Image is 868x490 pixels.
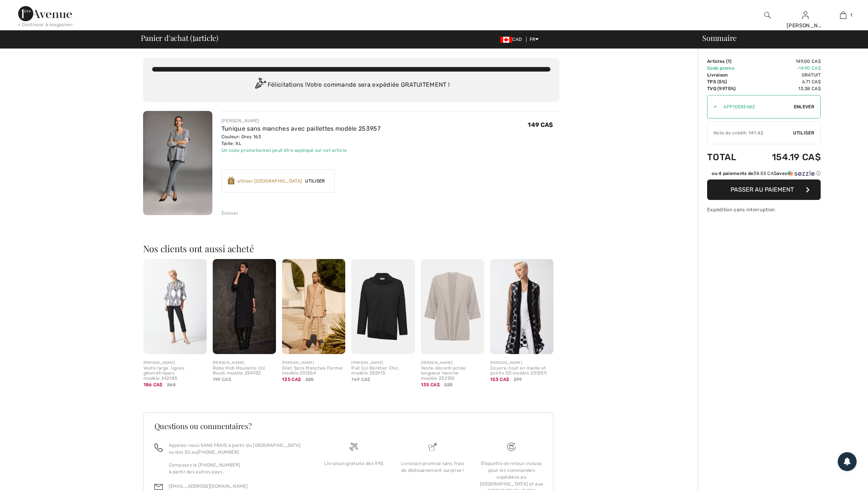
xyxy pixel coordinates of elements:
[824,11,862,20] a: 1
[252,78,268,93] img: Congratulation2.svg
[794,103,814,110] span: Enlever
[787,22,824,30] div: [PERSON_NAME]
[793,130,814,136] span: Utiliser
[143,111,212,215] img: Tunique sans manches avec paillettes modèle 253957
[802,11,809,20] img: Mes infos
[169,484,248,489] a: [EMAIL_ADDRESS][DOMAIN_NAME]
[169,462,305,475] p: Composez le [PHONE_NUMBER] à partir des autres pays.
[282,360,345,366] div: [PERSON_NAME]
[213,259,276,354] img: Robe Midi Moulante Col Roulé modèle 254932
[213,377,231,382] span: 199 CA$
[764,11,771,20] img: recherche
[213,366,276,376] div: Robe Midi Moulante Col Roulé modèle 254932
[351,377,370,382] span: 169 CA$
[302,178,328,184] span: Utiliser
[712,170,821,177] div: ou 4 paiements de avec
[143,244,559,253] h2: Nos clients ont aussi acheté
[213,360,276,366] div: [PERSON_NAME]
[351,259,415,354] img: Pull Col Bénitier Chic modèle 253913
[717,95,794,118] input: Code promo
[507,443,516,451] img: Livraison gratuite dès 99$
[731,186,794,193] span: Passer au paiement
[197,449,239,455] a: [PHONE_NUMBER]
[228,177,235,184] img: Reward-Logo.svg
[707,179,821,200] button: Passer au paiement
[429,443,437,451] img: Livraison promise sans frais de dédouanement surprise&nbsp;!
[707,130,793,136] div: Note de crédit: 141.42
[143,360,207,366] div: [PERSON_NAME]
[490,377,509,382] span: 153 CA$
[221,117,380,124] div: [PERSON_NAME]
[143,382,163,387] span: 186 CA$
[707,144,750,170] td: Total
[750,65,821,72] td: -14.90 CA$
[237,178,302,184] div: utiliser [GEOGRAPHIC_DATA]
[750,78,821,85] td: 6.71 CA$
[707,72,750,78] td: Livraison
[351,360,415,366] div: [PERSON_NAME]
[141,34,219,42] span: Panier d'achat ( article)
[490,259,553,354] img: Couvre-tout en maille et points 3D modèle 251209
[221,147,380,154] div: Un code promotionnel peut être appliqué sur cet article
[802,11,809,19] a: Se connecter
[750,85,821,92] td: 13.38 CA$
[143,366,207,381] div: Veste large, lignes géométriques modèle 242185
[753,171,776,176] span: 38.55 CA$
[320,460,387,467] div: Livraison gratuite dès 99$
[221,210,238,217] div: Enlever
[490,360,553,366] div: [PERSON_NAME]
[728,59,730,64] span: 1
[143,259,207,354] img: Veste large, lignes géométriques modèle 242185
[421,360,484,366] div: [PERSON_NAME]
[192,32,195,42] span: 1
[349,443,358,451] img: Livraison gratuite dès 99$
[399,460,466,474] div: Livraison promise sans frais de dédouanement surprise !
[850,12,852,19] span: 1
[444,381,452,388] span: 225
[707,103,717,110] div: ✔
[351,366,415,376] div: Pull Col Bénitier Chic modèle 253913
[693,34,863,42] div: Sommaire
[154,443,163,452] img: call
[282,259,345,354] img: Gilet Sans Manches Formel modèle 251264
[305,376,314,383] span: 225
[282,377,301,382] span: 135 CA$
[167,381,176,388] span: 265
[707,78,750,85] td: TPS (5%)
[530,37,539,42] span: FR
[154,422,542,430] h3: Questions ou commentaires?
[707,65,750,72] td: Code promo
[500,37,525,42] span: CAD
[707,85,750,92] td: TVQ (9.975%)
[787,170,815,177] img: Sezzle
[707,58,750,65] td: Articles ( )
[500,37,512,43] img: Canadian Dollar
[528,121,553,128] span: 149 CA$
[221,133,380,147] div: Couleur: Grey 163 Taille: XL
[421,259,484,354] img: Veste décontractée longueur hanche modèle 252150
[840,11,846,20] img: Mon panier
[490,366,553,376] div: Couvre-tout en maille et points 3D modèle 251209
[152,78,550,93] div: Félicitations ! Votre commande sera expédiée GRATUITEMENT !
[750,58,821,65] td: 149.00 CA$
[421,382,440,387] span: 135 CA$
[18,21,73,28] div: < Continuer à magasiner
[750,144,821,170] td: 154.19 CA$
[707,170,821,179] div: ou 4 paiements de38.55 CA$avecSezzle Cliquez pour en savoir plus sur Sezzle
[18,6,72,21] img: 1ère Avenue
[421,366,484,381] div: Veste décontractée longueur hanche modèle 252150
[221,125,380,132] a: Tunique sans manches avec paillettes modèle 253957
[707,206,821,213] div: Expédition sans interruption
[282,366,345,376] div: Gilet Sans Manches Formel modèle 251264
[514,376,522,383] span: 279
[750,72,821,78] td: Gratuit
[169,442,305,456] p: Appelez-nous SANS FRAIS à partir du [GEOGRAPHIC_DATA] ou des EU au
